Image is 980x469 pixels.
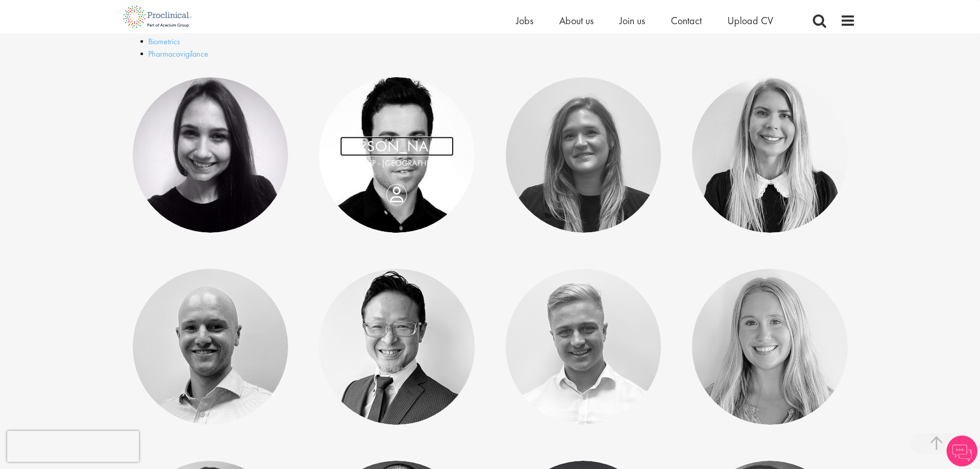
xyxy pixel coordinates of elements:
p: Executive VP - [GEOGRAPHIC_DATA] [329,158,465,169]
a: Contact [671,14,702,27]
a: Jobs [516,14,533,27]
a: Join us [619,14,645,27]
a: Upload CV [727,14,773,27]
a: Biometrics [148,36,180,47]
a: Technical Operations [148,24,216,34]
img: Chatbot [947,436,977,466]
a: About us [559,14,594,27]
a: Pharmacovigilance [148,48,208,59]
iframe: reCAPTCHA [7,431,139,462]
a: [PERSON_NAME] [340,136,454,156]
